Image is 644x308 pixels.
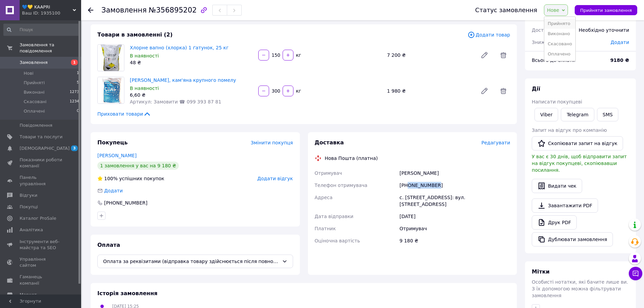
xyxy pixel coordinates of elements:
span: Нові [24,70,33,76]
span: 100% [104,176,118,181]
span: [DEMOGRAPHIC_DATA] [20,145,70,151]
div: Повернутися назад [88,7,93,14]
span: Телефон отримувача [315,183,367,188]
div: [DATE] [398,210,511,222]
span: №356895202 [149,6,197,14]
span: Всього до сплати [532,57,575,63]
span: Отримувач [315,170,342,176]
span: Прийняти замовлення [580,8,632,13]
span: Доставка [532,27,555,33]
a: [PERSON_NAME] [97,153,137,158]
div: 6,60 ₴ [130,92,253,98]
span: 3 [71,145,78,151]
div: 7 200 ₴ [384,50,475,60]
span: Покупці [20,204,38,210]
span: Прийняті [24,80,45,86]
div: Ваш ID: 1935100 [22,10,81,16]
a: Друк PDF [532,215,577,230]
div: Необхідно уточнити [575,23,633,38]
span: Замовлення [101,6,147,14]
a: Завантажити PDF [532,198,598,213]
span: 1 [71,60,78,65]
li: Виконано [544,29,575,39]
li: Оплачено [544,49,575,59]
span: Замовлення та повідомлення [20,42,81,54]
span: Панель управління [20,174,63,187]
span: Гаманець компанії [20,274,63,286]
span: Платник [315,226,336,231]
div: [PHONE_NUMBER] [103,199,148,206]
b: 9180 ₴ [610,57,629,63]
span: Додати відгук [257,176,293,181]
span: Додати [104,188,123,193]
span: Повідомлення [20,122,52,128]
span: Маркет [20,292,37,298]
span: 5 [77,80,79,86]
button: Дублювати замовлення [532,232,613,246]
span: Виконані [24,89,45,95]
span: Адреса [315,195,333,200]
span: Каталог ProSale [20,215,56,221]
div: 48 ₴ [130,59,253,66]
div: Отримувач [398,222,511,235]
div: Статус замовлення [475,7,538,14]
button: Скопіювати запит на відгук [532,136,623,150]
div: [PERSON_NAME] [398,167,511,179]
input: Пошук [3,24,80,36]
button: Чат з покупцем [629,267,642,280]
span: 0 [77,108,79,114]
span: 1234 [70,99,79,105]
span: Мітки [532,268,550,275]
a: Редагувати [478,84,491,98]
div: 1 замовлення у вас на 9 180 ₴ [97,162,179,170]
div: кг [294,52,302,58]
button: Прийняти замовлення [575,5,637,15]
span: Видалити [497,48,510,62]
div: 1 980 ₴ [384,86,475,96]
span: Аналітика [20,227,43,233]
span: Знижка [532,40,551,45]
span: Показники роботи компанії [20,157,63,169]
span: Нове [547,7,559,13]
span: Дата відправки [315,214,354,219]
span: Управління сайтом [20,256,63,268]
span: Оціночна вартість [315,238,360,243]
button: SMS [597,108,619,121]
span: Оплачені [24,108,45,114]
span: Товари в замовленні (2) [97,31,173,38]
span: Інструменти веб-майстра та SEO [20,239,63,251]
div: успішних покупок [97,175,164,182]
span: 💙💛 KAAPRI [22,4,73,10]
a: Хлорне вапно (хлорка) 1 ґатунок, 25 кг [130,45,229,50]
div: с. [STREET_ADDRESS]: вул. [STREET_ADDRESS] [398,191,511,210]
a: Telegram [561,108,594,121]
span: 1 [77,70,79,76]
a: [PERSON_NAME], кам'яна крупного помелу [130,77,236,83]
span: Приховати товари [97,111,151,117]
span: Змінити покупця [251,140,293,145]
img: Сіль харчова, кам'яна крупного помелу [98,77,124,103]
span: Оплата за реквізитами (відправка товару здійснюється після повної 100% оплати вартості товару!) [103,258,279,265]
span: Товари та послуги [20,134,63,140]
a: Viber [534,108,558,121]
span: Оплата [97,242,120,248]
span: Скасовані [24,99,47,105]
span: Дії [532,86,540,92]
span: У вас є 30 днів, щоб відправити запит на відгук покупцеві, скопіювавши посилання. [532,154,627,173]
span: Замовлення [20,60,48,66]
span: Доставка [315,139,344,146]
span: Додати товар [468,31,510,39]
span: Додати [611,40,629,45]
span: Артикул: Замовити ☎ 099 393 87 81 [130,99,221,104]
div: Нова Пошта (платна) [323,155,380,162]
span: Історія замовлення [97,290,158,297]
li: Прийнято [544,19,575,29]
span: Запит на відгук про компанію [532,127,607,133]
span: Написати покупцеві [532,99,582,104]
span: Редагувати [481,140,510,145]
span: Покупець [97,139,128,146]
span: Особисті нотатки, які бачите лише ви. З їх допомогою можна фільтрувати замовлення [532,279,628,298]
span: В наявності [130,86,159,91]
span: В наявності [130,53,159,58]
div: кг [294,88,302,94]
